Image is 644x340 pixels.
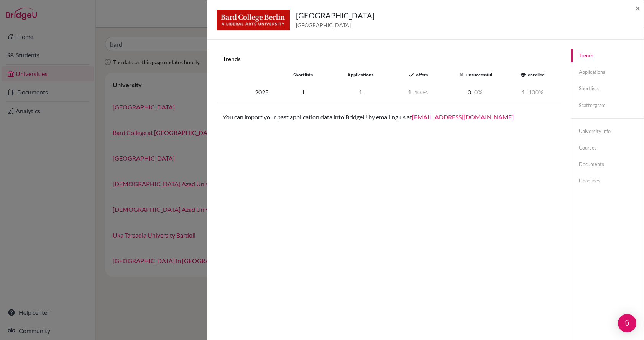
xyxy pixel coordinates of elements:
[223,55,555,62] h6: Trends
[528,88,544,96] span: 100
[571,141,644,155] a: Courses
[528,72,545,78] span: enrolled
[414,89,428,96] span: 100
[412,113,514,120] a: [EMAIL_ADDRESS][DOMAIN_NAME]
[618,314,636,332] div: Open Intercom Messenger
[332,88,389,97] div: 1
[296,21,375,29] span: [GEOGRAPHIC_DATA]
[466,72,492,78] span: unsuccessful
[635,3,641,13] button: Close
[447,88,504,97] div: 0
[504,88,562,97] div: 1
[408,72,414,78] i: done
[274,72,332,78] div: shortlists
[571,82,644,95] a: Shortlists
[416,72,428,78] span: offers
[217,88,274,97] div: 2025
[571,65,644,79] a: Applications
[458,72,465,78] i: close
[571,49,644,62] a: Trends
[217,10,290,30] img: de_berl_ledxvhfw.jpeg
[520,72,526,78] i: school
[274,88,332,97] div: 1
[571,174,644,187] a: Deadlines
[296,10,375,21] h5: [GEOGRAPHIC_DATA]
[571,99,644,112] a: Scattergram
[571,158,644,171] a: Documents
[571,125,644,138] a: University info
[332,72,389,78] div: applications
[389,88,447,97] div: 1
[223,112,555,122] p: You can import your past application data into BridgeU by emailing us at
[635,2,641,13] span: ×
[474,88,483,96] span: 0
